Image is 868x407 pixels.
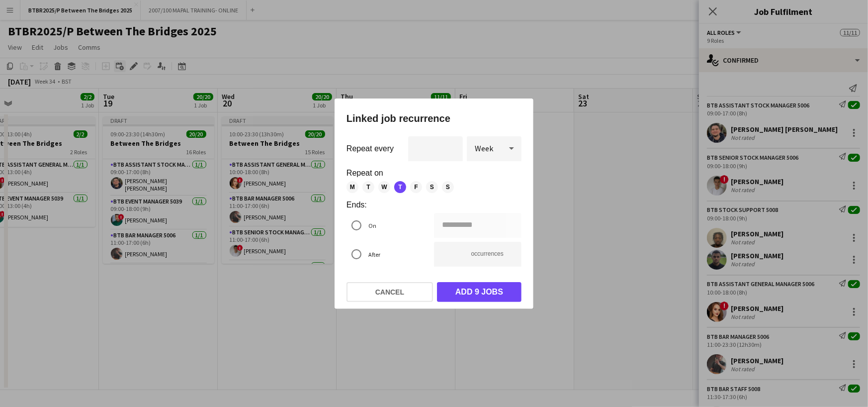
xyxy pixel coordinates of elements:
[366,246,380,262] label: After
[410,181,422,193] span: F
[394,181,406,193] span: T
[366,217,376,233] label: On
[426,181,438,193] span: S
[347,282,433,302] button: Cancel
[347,145,394,153] label: Repeat every
[442,181,454,193] span: S
[347,181,358,193] span: M
[347,201,521,209] label: Ends:
[475,143,493,153] span: Week
[347,169,521,177] label: Repeat on
[437,282,521,302] button: Add 9 jobs
[362,181,374,193] span: T
[378,181,390,193] span: W
[347,181,521,193] mat-chip-listbox: Repeat weekly
[347,110,521,126] h1: Linked job recurrence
